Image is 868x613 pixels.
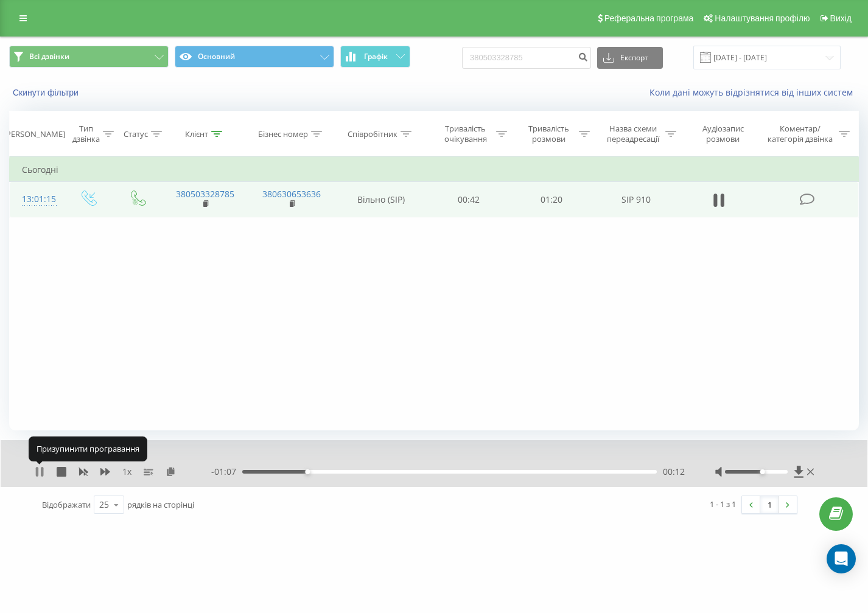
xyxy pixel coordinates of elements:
a: 380630653636 [262,188,321,200]
span: Всі дзвінки [29,52,69,61]
span: 00:12 [663,466,685,478]
td: Сьогодні [10,158,859,182]
span: Відображати [42,499,91,510]
button: Основний [175,46,334,68]
div: Тривалість розмови [521,124,576,144]
td: 00:42 [427,182,510,217]
span: 1 x [122,466,131,478]
span: Реферальна програма [604,13,694,23]
div: Клієнт [185,129,208,139]
input: Пошук за номером [462,47,591,69]
a: Коли дані можуть відрізнятися вiд інших систем [649,86,859,98]
div: Співробітник [348,129,397,139]
div: Бізнес номер [258,129,308,139]
div: 13:01:15 [22,187,51,211]
td: SIP 910 [593,182,679,217]
div: Статус [124,129,148,139]
div: Тип дзвінка [72,124,100,144]
td: Вільно (SIP) [334,182,427,217]
button: Графік [340,46,410,68]
td: 01:20 [510,182,593,217]
span: рядків на сторінці [127,499,194,510]
span: - 01:07 [211,466,242,478]
div: Призупинити програвання [29,436,147,461]
div: Accessibility label [305,469,310,474]
div: Аудіозапис розмови [690,124,756,144]
span: Вихід [830,13,852,23]
div: Тривалість очікування [438,124,493,144]
div: 25 [99,499,109,511]
button: Скинути фільтри [9,87,85,98]
button: Всі дзвінки [9,46,169,68]
div: Коментар/категорія дзвінка [765,124,836,144]
div: Назва схеми переадресації [604,124,662,144]
span: Налаштування профілю [715,13,810,23]
div: Open Intercom Messenger [827,544,856,573]
div: [PERSON_NAME] [4,129,65,139]
button: Експорт [597,47,663,69]
a: 1 [760,496,779,513]
span: Графік [364,52,388,61]
a: 380503328785 [176,188,234,200]
div: 1 - 1 з 1 [710,498,736,510]
div: Accessibility label [760,469,765,474]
